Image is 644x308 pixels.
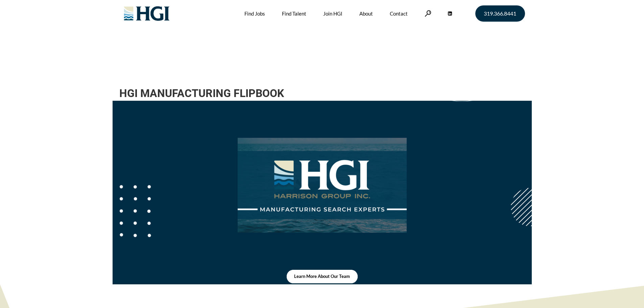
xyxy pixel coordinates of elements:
img: Untitled design - 2022-07-22T123205.296 [238,101,407,270]
a: Search [425,10,431,17]
span: 319.366.8441 [484,11,516,16]
span: Learn More About Our Team [294,274,350,279]
a: 319.366.8441 [475,5,525,22]
a: HGI MANUFACTURING FLIPBOOK [119,87,284,100]
a: Learn More About Our Team [287,270,358,283]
